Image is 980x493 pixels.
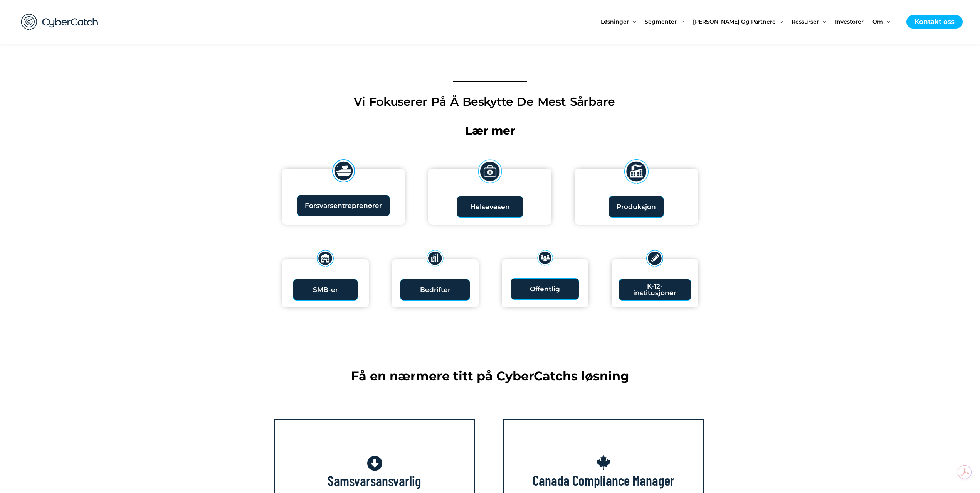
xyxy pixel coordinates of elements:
[609,196,664,218] a: Produksjon
[457,196,523,218] a: Helsevesen
[629,5,636,38] span: Menyveksler
[835,5,872,38] a: Investorer
[619,279,691,301] a: K-12-institusjoner
[835,18,864,25] font: Investorer
[13,6,106,38] img: CyberCatch
[617,203,656,211] font: Produksjon
[297,195,390,216] a: Forsvarsentreprenører
[354,95,615,109] font: Vi fokuserer på å beskytte de mest sårbare
[601,18,629,25] font: Løsninger
[293,279,358,301] a: SMB-er
[530,285,560,293] font: Offentlig
[420,286,450,294] font: Bedrifter
[883,5,890,38] span: Menyveksler
[906,15,963,29] a: Kontakt oss
[400,279,470,301] a: Bedrifter
[511,278,579,300] a: Offentlig
[819,5,826,38] span: Menyveksler
[533,472,674,488] font: Canada Compliance Manager
[677,5,684,38] span: Menyveksler
[465,124,515,137] font: Lær mer
[601,5,899,38] nav: Nettstednavigasjon: Ny hovedmeny
[872,18,883,25] font: Om
[693,18,776,25] font: [PERSON_NAME] og partnere
[776,5,783,38] span: Menyveksler
[645,18,677,25] font: Segmenter
[470,203,510,211] font: Helsevesen
[328,472,421,489] font: Samsvarsansvarlig
[792,18,819,25] font: Ressurser
[351,368,629,383] font: Få en nærmere titt på CyberCatchs løsning
[305,202,382,209] font: Forsvarsentreprenører
[313,286,338,294] font: SMB-er
[633,282,676,297] font: K-12-institusjoner
[914,18,955,25] font: Kontakt oss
